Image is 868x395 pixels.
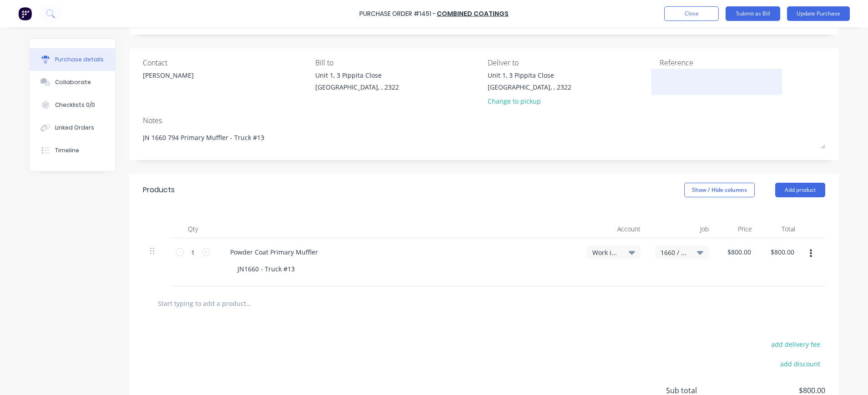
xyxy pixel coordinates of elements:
button: Add product [775,183,825,197]
div: Linked Orders [55,124,94,132]
div: Purchase Order #1451 - [359,9,436,19]
div: Qty [170,220,216,238]
div: [GEOGRAPHIC_DATA], , 2322 [315,82,399,92]
button: Timeline [30,139,115,162]
div: Contact [143,57,308,68]
div: Account [580,220,648,238]
a: Combined Coatings [437,9,509,18]
div: Bill to [315,57,481,68]
div: Deliver to [488,57,653,68]
button: Submit as Bill [726,6,780,21]
button: Show / Hide columns [684,183,755,197]
div: [PERSON_NAME] [143,70,194,80]
textarea: JN 1660 794 Primary Muffler - Truck #13 [143,128,825,149]
button: Checklists 0/0 [30,94,115,116]
span: Work in Progress - Materials [592,248,620,257]
div: Job [648,220,716,238]
div: Purchase details [55,55,104,64]
div: Reference [660,57,825,68]
span: 1660 / W/Trac-794-Exh.System-T13 [661,248,688,257]
button: Close [664,6,719,21]
div: Powder Coat Primary Muffler [223,245,325,259]
button: Update Purchase [787,6,850,21]
div: Products [143,185,175,195]
div: [GEOGRAPHIC_DATA], , 2322 [488,82,571,92]
div: JN1660 - Truck #13 [230,262,302,275]
div: Unit 1, 3 Pippita Close [315,70,399,80]
div: Total [759,220,802,238]
button: add delivery fee [766,338,825,350]
div: Checklists 0/0 [55,101,95,109]
button: Collaborate [30,71,115,94]
button: Linked Orders [30,116,115,139]
div: Change to pickup [488,96,571,106]
div: Price [716,220,759,238]
div: Timeline [55,146,79,155]
div: Collaborate [55,78,91,86]
div: Notes [143,115,825,126]
button: Purchase details [30,48,115,71]
input: Start typing to add a product... [157,294,339,312]
img: Factory [18,7,32,20]
button: add discount [775,358,825,370]
div: Unit 1, 3 Pippita Close [488,70,571,80]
